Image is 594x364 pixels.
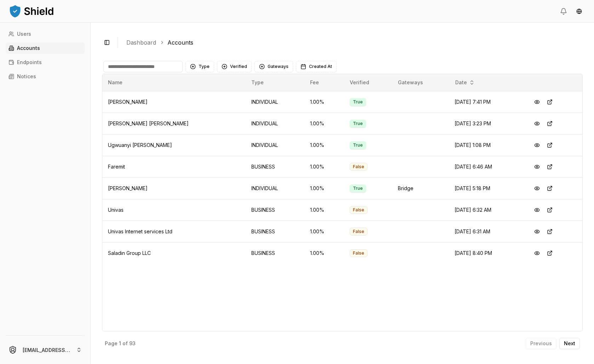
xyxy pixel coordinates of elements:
button: Verified [217,61,252,72]
a: Endpoints [6,57,85,68]
span: [DATE] 6:31 AM [455,228,490,234]
span: [DATE] 5:18 PM [455,185,490,191]
span: Bridge [398,185,413,191]
span: 1.00 % [310,228,324,234]
td: BUSINESS [246,242,305,264]
span: Saladin Group LLC [108,250,151,256]
button: Gateways [255,61,293,72]
td: INDIVIDUAL [246,113,305,134]
span: [DATE] 7:41 PM [455,99,491,105]
span: 1.00 % [310,164,324,170]
span: Faremit [108,164,125,170]
span: Univas Internet services Ltd [108,228,172,234]
p: Accounts [17,46,40,51]
th: Name [102,74,246,91]
td: BUSINESS [246,199,305,221]
button: Next [559,338,580,349]
p: [EMAIL_ADDRESS][PERSON_NAME][DOMAIN_NAME] [23,346,70,354]
button: Date [452,77,478,88]
p: Users [17,32,31,36]
nav: breadcrumb [126,38,577,47]
span: 1.00 % [310,120,324,126]
button: Type [185,61,214,72]
span: [DATE] 8:40 PM [455,250,492,256]
p: Next [564,341,575,346]
span: [PERSON_NAME] [108,185,148,191]
td: INDIVIDUAL [246,91,305,113]
span: [DATE] 1:08 PM [455,142,491,148]
p: of [122,341,128,346]
a: Accounts [167,38,193,47]
span: 1.00 % [310,185,324,191]
span: [DATE] 6:46 AM [455,164,492,170]
span: 1.00 % [310,142,324,148]
p: Page [105,341,118,346]
span: 1.00 % [310,207,324,213]
span: [PERSON_NAME] [PERSON_NAME] [108,120,189,126]
th: Verified [344,74,392,91]
span: [DATE] 6:32 AM [455,207,491,213]
span: Ugwuanyi [PERSON_NAME] [108,142,172,148]
span: Created At [309,64,332,69]
p: Endpoints [17,60,42,65]
a: Users [6,28,85,40]
td: INDIVIDUAL [246,177,305,199]
td: BUSINESS [246,221,305,242]
a: Notices [6,71,85,82]
a: Accounts [6,42,85,54]
th: Gateways [392,74,449,91]
td: BUSINESS [246,156,305,177]
span: [PERSON_NAME] [108,99,148,105]
span: 1.00 % [310,250,324,256]
p: 1 [119,341,121,346]
th: Fee [304,74,344,91]
span: 1.00 % [310,99,324,105]
p: Notices [17,74,36,79]
span: Univas [108,207,124,213]
a: Dashboard [126,38,156,47]
th: Type [246,74,305,91]
span: [DATE] 3:23 PM [455,120,491,126]
button: Created At [296,61,337,72]
p: 93 [129,341,136,346]
img: ShieldPay Logo [8,4,55,18]
td: INDIVIDUAL [246,134,305,156]
button: [EMAIL_ADDRESS][PERSON_NAME][DOMAIN_NAME] [3,339,87,361]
